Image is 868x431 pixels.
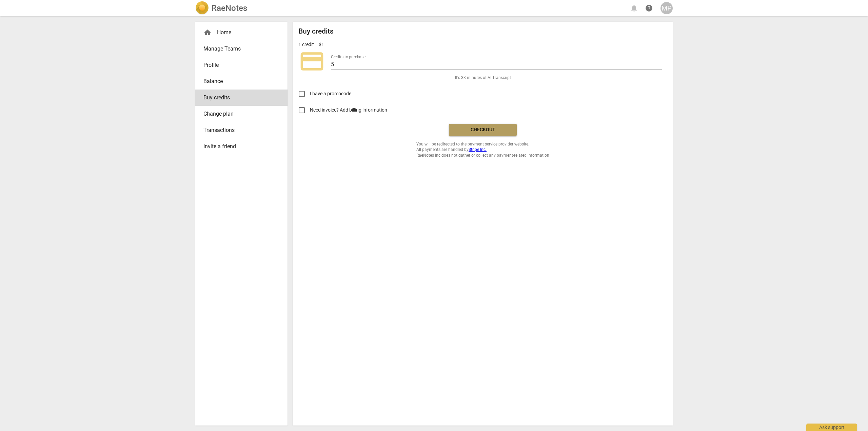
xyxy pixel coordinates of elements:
[660,2,673,14] button: MP
[416,141,549,158] span: You will be redirected to the payment service provider website. All payments are handled by RaeNo...
[203,142,274,151] span: Invite a friend
[469,147,487,152] a: Stripe Inc.
[203,45,274,53] span: Manage Teams
[203,61,274,69] span: Profile
[212,3,247,13] h2: RaeNotes
[454,126,511,133] span: Checkout
[643,2,655,14] a: Help
[195,73,288,90] a: Balance
[195,138,288,155] a: Invite a friend
[331,55,366,59] label: Credits to purchase
[455,75,511,81] span: It's 33 minutes of AI Transcript
[449,124,517,136] button: Checkout
[195,24,288,41] div: Home
[203,110,274,118] span: Change plan
[203,28,212,37] span: home
[203,126,274,134] span: Transactions
[203,77,274,85] span: Balance
[298,41,324,48] p: 1 credit = $1
[310,106,388,114] span: Need invoice? Add billing information
[310,90,351,97] span: I have a promocode
[645,4,653,12] span: help
[195,1,247,15] a: LogoRaeNotes
[203,28,274,37] div: Home
[195,90,288,106] a: Buy credits
[203,94,274,102] span: Buy credits
[195,106,288,122] a: Change plan
[195,122,288,138] a: Transactions
[195,57,288,73] a: Profile
[298,48,325,75] span: credit_card
[195,1,209,15] img: Logo
[806,424,857,431] div: Ask support
[298,27,334,36] h2: Buy credits
[195,41,288,57] a: Manage Teams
